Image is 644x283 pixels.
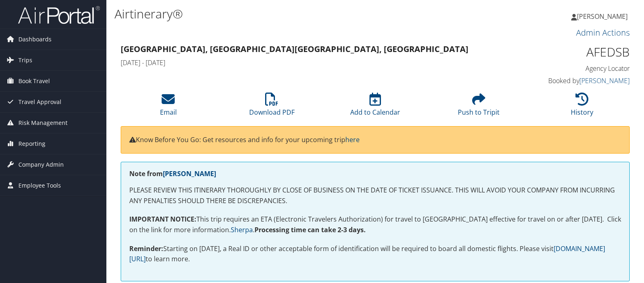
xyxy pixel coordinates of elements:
[577,12,628,21] span: [PERSON_NAME]
[18,92,61,112] span: Travel Approval
[115,5,462,23] h1: Airtinerary®
[129,215,196,224] strong: IMPORTANT NOTICE:
[231,225,253,234] a: Sherpa
[129,135,621,145] p: Know Before You Go: Get resources and info for your upcoming trip
[512,76,630,85] h4: Booked by
[129,169,216,178] strong: Note from
[129,185,621,206] p: PLEASE REVIEW THIS ITINERARY THOROUGHLY BY CLOSE OF BUSINESS ON THE DATE OF TICKET ISSUANCE. THIS...
[571,4,636,29] a: [PERSON_NAME]
[249,97,295,117] a: Download PDF
[579,76,630,85] a: [PERSON_NAME]
[512,43,630,61] h1: AFEDSB
[160,97,177,117] a: Email
[18,154,64,175] span: Company Admin
[571,97,593,117] a: History
[18,113,68,133] span: Risk Management
[576,27,630,38] a: Admin Actions
[129,244,163,253] strong: Reminder:
[350,97,400,117] a: Add to Calendar
[18,50,32,70] span: Trips
[18,175,61,196] span: Employee Tools
[129,214,621,235] p: This trip requires an ETA (Electronic Travelers Authorization) for travel to [GEOGRAPHIC_DATA] ef...
[18,5,100,25] img: airportal-logo.png
[254,225,366,234] strong: Processing time can take 2-3 days.
[163,169,216,178] a: [PERSON_NAME]
[129,244,621,265] p: Starting on [DATE], a Real ID or other acceptable form of identification will be required to boar...
[18,29,52,50] span: Dashboards
[512,64,630,73] h4: Agency Locator
[18,134,45,154] span: Reporting
[458,97,500,117] a: Push to Tripit
[121,43,468,54] strong: [GEOGRAPHIC_DATA], [GEOGRAPHIC_DATA] [GEOGRAPHIC_DATA], [GEOGRAPHIC_DATA]
[345,135,360,144] a: here
[121,58,500,67] h4: [DATE] - [DATE]
[18,71,50,91] span: Book Travel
